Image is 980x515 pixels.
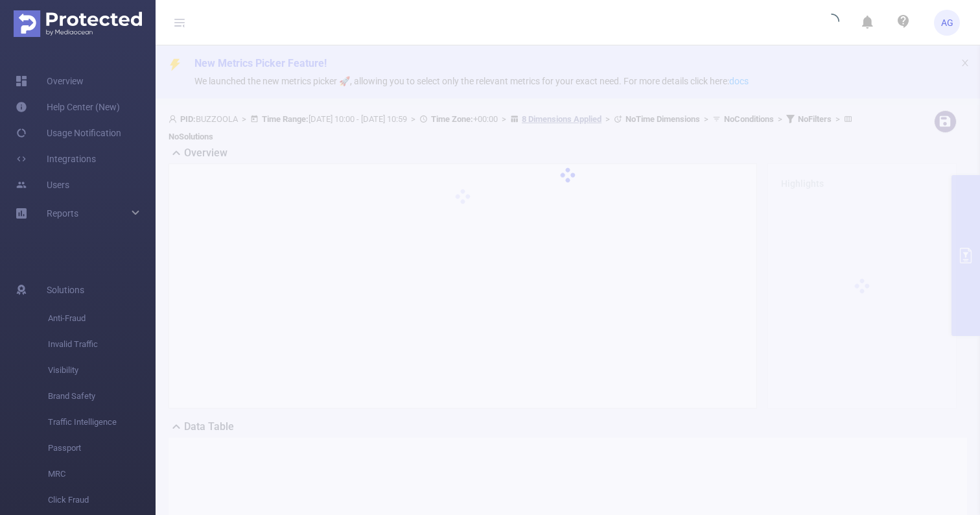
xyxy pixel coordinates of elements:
span: MRC [48,461,156,487]
a: Integrations [16,146,96,172]
a: Users [16,172,69,198]
span: Invalid Traffic [48,331,156,357]
span: Brand Safety [48,383,156,409]
span: AG [941,10,953,36]
a: Overview [16,68,84,94]
span: Solutions [47,277,84,303]
a: Reports [47,200,78,226]
a: Usage Notification [16,120,121,146]
span: Visibility [48,357,156,383]
span: Click Fraud [48,487,156,513]
span: Passport [48,435,156,461]
i: icon: loading [824,14,839,32]
span: Reports [47,208,78,219]
a: Help Center (New) [16,94,120,120]
img: Protected Media [14,10,142,37]
span: Anti-Fraud [48,305,156,331]
span: Traffic Intelligence [48,409,156,435]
